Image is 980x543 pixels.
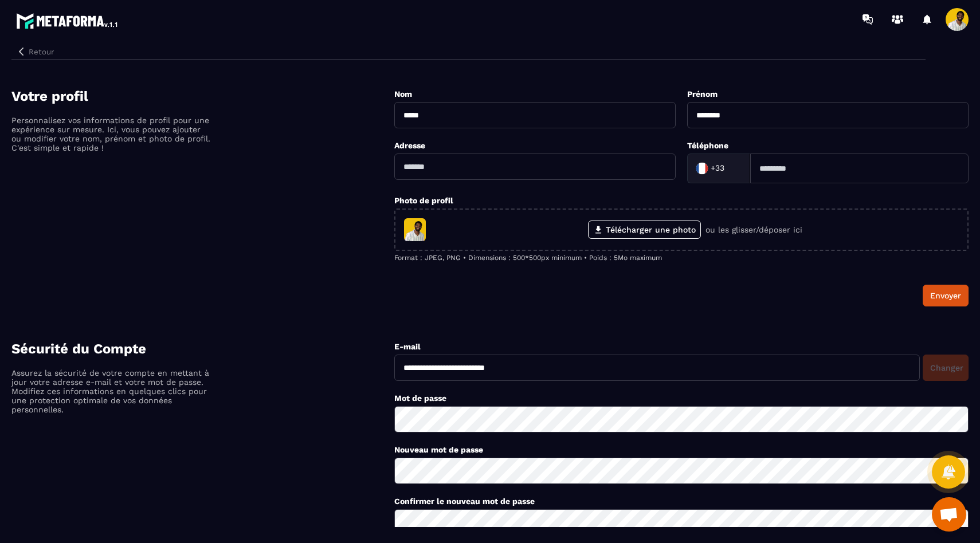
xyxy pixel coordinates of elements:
[11,88,394,104] h4: Votre profil
[11,116,212,152] p: Personnalisez vos informations de profil pour une expérience sur mesure. Ici, vous pouvez ajouter...
[394,342,421,351] label: E-mail
[16,10,119,31] img: logo
[588,221,701,239] label: Télécharger une photo
[727,160,738,177] input: Search for option
[394,254,969,262] p: Format : JPEG, PNG • Dimensions : 500*500px minimum • Poids : 5Mo maximum
[394,394,446,403] label: Mot de passe
[687,89,718,99] label: Prénom
[932,497,966,532] div: Ouvrir le chat
[923,285,969,306] button: Envoyer
[687,154,750,183] div: Search for option
[394,445,483,454] label: Nouveau mot de passe
[705,225,802,234] p: ou les glisser/déposer ici
[394,497,535,506] label: Confirmer le nouveau mot de passe
[394,196,453,205] label: Photo de profil
[691,157,714,180] img: Country Flag
[687,141,728,150] label: Téléphone
[11,341,394,357] h4: Sécurité du Compte
[394,141,425,150] label: Adresse
[11,368,212,414] p: Assurez la sécurité de votre compte en mettant à jour votre adresse e-mail et votre mot de passe....
[11,44,58,59] button: Retour
[711,163,724,174] span: +33
[394,89,412,99] label: Nom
